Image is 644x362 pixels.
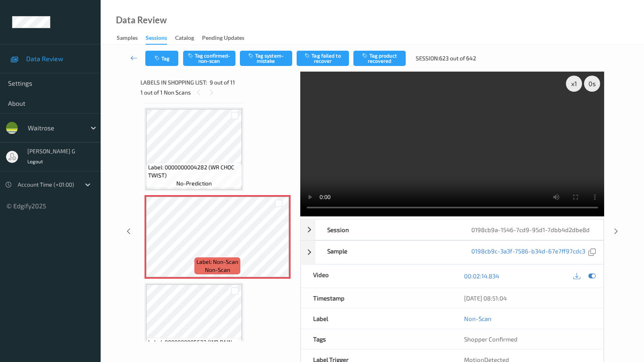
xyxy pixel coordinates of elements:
[471,247,585,258] a: 0198cb9c-3a3f-7586-b34d-67e7ff97cdc3
[176,179,212,187] span: no-prediction
[146,33,175,45] a: Sessions
[140,78,207,86] span: Labels in shopping list:
[353,51,406,66] button: Tag product recovered
[145,51,178,66] button: Tag
[183,51,235,66] button: Tag confirmed-non-scan
[146,34,167,45] div: Sessions
[297,51,349,66] button: Tag failed to recover
[210,78,235,86] span: 9 out of 11
[140,87,295,97] div: 1 out of 1 Non Scans
[315,241,459,264] div: Sample
[464,335,518,343] span: Shopper Confirmed
[301,241,604,264] div: Sample0198cb9c-3a3f-7586-b34d-67e7ff97cdc3
[584,76,600,92] div: 0 s
[117,34,138,44] div: Samples
[148,163,240,179] span: Label: 0000000004282 (WR CHOC TWIST)
[416,54,439,62] span: Session:
[464,315,491,323] a: Non-Scan
[301,329,452,349] div: Tags
[566,76,582,92] div: x 1
[205,266,230,274] span: non-scan
[439,54,476,62] span: 623 out of 642
[196,258,238,266] span: Label: Non-Scan
[116,16,167,24] div: Data Review
[202,34,244,44] div: Pending Updates
[202,33,252,44] a: Pending Updates
[175,33,202,44] a: Catalog
[464,294,591,302] div: [DATE] 08:51:04
[175,34,194,44] div: Catalog
[148,338,240,354] span: Label: 0000000005623 (WR PAIN AUX RAISINS)
[315,220,459,240] div: Session
[301,219,604,240] div: Session0198cb9a-1546-7cd9-95d1-7dbb4d2dbe8d
[301,309,452,329] div: Label
[301,265,452,288] div: Video
[117,33,146,44] a: Samples
[459,220,603,240] div: 0198cb9a-1546-7cd9-95d1-7dbb4d2dbe8d
[464,272,499,280] a: 00:02:14.834
[240,51,292,66] button: Tag system-mistake
[301,288,452,308] div: Timestamp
